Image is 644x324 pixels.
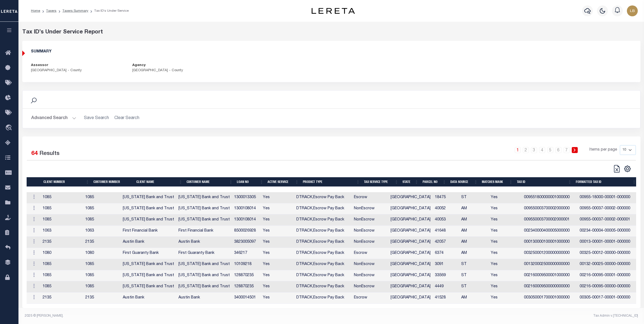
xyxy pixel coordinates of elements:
[121,270,176,281] td: [US_STATE] Bank and Trust
[261,226,294,237] td: Yes
[522,292,577,304] td: 003050001700001000000
[83,226,121,237] td: 1063
[433,281,459,292] td: 4449
[522,226,577,237] td: 002340000400005000000
[294,248,352,259] td: DTRACK,Escrow Pay Back
[433,192,459,203] td: 18475
[176,203,232,214] td: [US_STATE] Bank and Trust
[388,281,433,292] td: [GEOGRAPHIC_DATA]
[459,281,489,292] td: ST
[294,203,352,214] td: DTRACK,Escrow Pay Back
[261,281,294,292] td: Yes
[459,248,489,259] td: AM
[547,147,553,153] a: 5
[577,237,638,248] td: 00013-00001-00001-000000
[589,147,617,153] span: Items per page
[577,214,638,226] td: 00955-00037-00002-000001
[83,248,121,259] td: 1080
[352,248,388,259] td: Escrow
[352,226,388,237] td: NonEscrow
[400,177,420,187] th: STATE: activate to sort column ascending
[62,9,88,13] a: Taxers Summary
[352,259,388,270] td: NonEscrow
[176,237,232,248] td: Austin Bank
[232,281,261,292] td: 128870235
[489,292,522,304] td: Yes
[40,192,83,203] td: 1085
[83,203,121,214] td: 1085
[261,214,294,226] td: Yes
[388,203,433,214] td: [GEOGRAPHIC_DATA]
[522,281,577,292] td: 002160009500000000000
[121,226,176,237] td: First Financial Bank
[564,147,570,153] a: 7
[31,49,632,54] h5: SUMMARY
[121,237,176,248] td: Austin Bank
[459,214,489,226] td: AM
[41,177,91,187] th: Client Number: activate to sort column ascending
[388,270,433,281] td: [GEOGRAPHIC_DATA]
[515,147,521,153] a: 1
[459,203,489,214] td: AM
[261,259,294,270] td: Yes
[489,248,522,259] td: Yes
[261,248,294,259] td: Yes
[265,177,301,187] th: Active Service: activate to sort column ascending
[83,192,121,203] td: 1085
[31,68,124,73] p: [GEOGRAPHIC_DATA] - County
[5,124,14,132] i: travel_explore
[433,248,459,259] td: 6374
[388,226,433,237] td: [GEOGRAPHIC_DATA]
[232,259,261,270] td: 10109218
[489,259,522,270] td: Yes
[40,281,83,292] td: 1085
[577,259,638,270] td: 00132-00025-00000-000000
[232,226,261,237] td: 8500026928
[388,259,433,270] td: [GEOGRAPHIC_DATA]
[522,203,577,214] td: 009550003700002000000
[176,281,232,292] td: [US_STATE] Bank and Trust
[232,248,261,259] td: 346217
[362,177,400,187] th: Tax Service Type: activate to sort column ascending
[83,237,121,248] td: 2135
[459,226,489,237] td: AM
[352,237,388,248] td: NonEscrow
[627,5,638,16] img: svg+xml;base64,PHN2ZyB4bWxucz0iaHR0cDovL3d3dy53My5vcmcvMjAwMC9zdmciIHBvaW50ZXItZXZlbnRzPSJub25lIi...
[459,259,489,270] td: ST
[261,292,294,304] td: Yes
[40,259,83,270] td: 1085
[176,292,232,304] td: Austin Bank
[232,203,261,214] td: 1300108014
[40,248,83,259] td: 1080
[121,203,176,214] td: [US_STATE] Bank and Trust
[352,192,388,203] td: Escrow
[577,248,638,259] td: 00325-00012-00000-000000
[235,177,265,187] th: LOAN NO: activate to sort column ascending
[433,270,459,281] td: 33569
[433,292,459,304] td: 41528
[489,192,522,203] td: Yes
[352,281,388,292] td: NonEscrow
[433,259,459,270] td: 3091
[46,9,56,13] a: Taxers
[232,292,261,304] td: 3400014501
[91,177,134,187] th: Customer Number
[294,214,352,226] td: DTRACK,Escrow Pay Back
[294,237,352,248] td: DTRACK,Escrow Pay Back
[88,8,129,13] li: Tax ID’s Under Service
[134,177,184,187] th: Client Name: activate to sort column ascending
[176,226,232,237] td: First Financial Bank
[232,192,261,203] td: 1300013305
[577,270,638,281] td: 00216-00095-00001-000000
[577,281,638,292] td: 00216-00095-00000-000000
[83,281,121,292] td: 1085
[522,237,577,248] td: 000130000100001000000
[83,270,121,281] td: 1085
[388,237,433,248] td: [GEOGRAPHIC_DATA]
[31,63,48,68] label: Assessor
[448,177,480,187] th: DATA SOURCE: activate to sort column ascending
[294,281,352,292] td: DTRACK,Escrow Pay Back
[489,281,522,292] td: Yes
[459,292,489,304] td: AM
[433,214,459,226] td: 40053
